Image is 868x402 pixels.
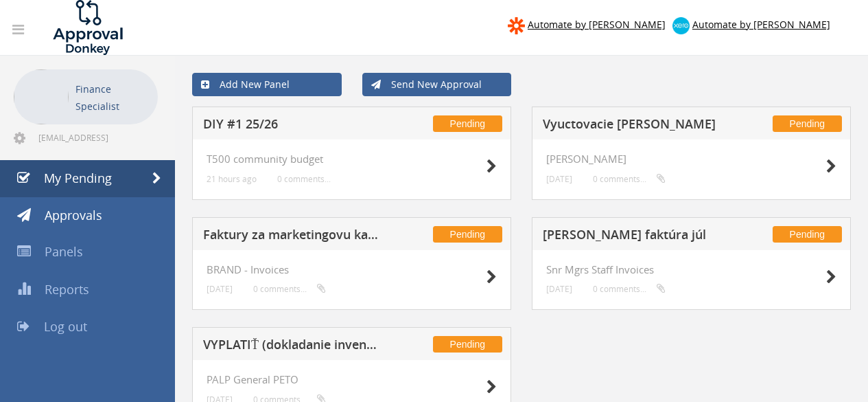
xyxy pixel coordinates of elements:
[253,284,326,294] small: 0 comments...
[38,132,155,143] span: [EMAIL_ADDRESS][DOMAIN_NAME]
[45,243,83,260] span: Panels
[546,284,572,294] small: [DATE]
[546,153,836,165] h4: [PERSON_NAME]
[192,73,342,96] a: Add New Panel
[44,318,87,335] span: Log out
[543,228,721,245] h5: [PERSON_NAME] faktúra júl
[207,174,257,184] small: 21 hours ago
[692,18,830,31] span: Automate by [PERSON_NAME]
[773,115,842,132] span: Pending
[45,207,102,223] span: Approvals
[45,281,89,298] span: Reports
[773,226,842,243] span: Pending
[546,174,572,184] small: [DATE]
[433,336,502,353] span: Pending
[546,264,836,276] h4: Snr Mgrs Staff Invoices
[207,284,233,294] small: [DATE]
[433,115,502,132] span: Pending
[277,174,331,184] small: 0 comments...
[593,284,666,294] small: 0 comments...
[203,338,382,355] h5: VYPLATIŤ (dokladanie inventúra) + vyplatené Súľov
[672,17,690,34] img: xero-logo.png
[207,264,497,276] h4: BRAND - Invoices
[528,18,666,31] span: Automate by [PERSON_NAME]
[203,228,382,245] h5: Faktury za marketingovu kampan na evidenciu
[207,153,497,165] h4: T500 community budget
[543,118,721,135] h5: Vyuctovacie [PERSON_NAME]
[593,174,666,184] small: 0 comments...
[203,118,382,135] h5: DIY #1 25/26
[433,226,502,243] span: Pending
[508,17,525,34] img: zapier-logomark.png
[44,170,112,186] span: My Pending
[362,73,512,96] a: Send New Approval
[75,80,151,115] p: Finance Specialist
[207,374,497,386] h4: PALP General PETO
